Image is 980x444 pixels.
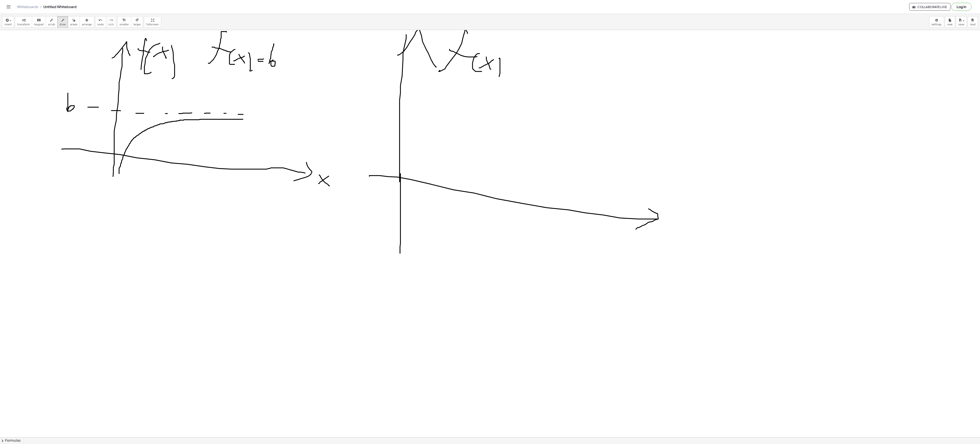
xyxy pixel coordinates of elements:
[15,16,32,28] button: transform
[945,16,955,28] button: new
[32,16,46,28] button: keyboardkeypad
[57,16,68,28] button: draw
[929,16,944,28] button: settings
[122,18,126,23] i: format_size
[120,23,129,26] span: smaller
[108,23,114,26] span: redo
[909,3,950,11] button: Collaborate Live
[131,16,143,28] button: format_sizelarger
[968,16,978,28] button: load
[97,23,104,26] span: undo
[135,18,139,23] i: format_size
[932,23,942,26] span: settings
[956,16,967,28] button: save
[68,16,80,28] button: erase
[80,16,94,28] button: arrange
[106,16,116,28] button: redoredo
[60,23,66,26] span: draw
[37,18,41,23] i: keyboard
[70,23,77,26] span: erase
[46,16,57,28] button: scrub
[951,3,971,11] button: Log in
[98,18,103,23] i: undo
[109,18,113,23] i: redo
[95,16,106,28] button: undoundo
[133,23,141,26] span: larger
[17,23,30,26] span: transform
[947,23,953,26] span: new
[82,23,92,26] span: arrange
[48,23,55,26] span: scrub
[146,23,159,26] span: fullscreen
[17,5,38,9] a: Whiteboards
[970,23,976,26] span: load
[4,23,12,26] span: insert
[5,3,12,10] button: Toggle navigation
[34,23,44,26] span: keypad
[2,16,14,28] button: insert
[913,5,947,9] span: Collaborate Live
[117,16,131,28] button: format_sizesmaller
[144,16,161,28] button: fullscreen
[958,23,964,26] span: save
